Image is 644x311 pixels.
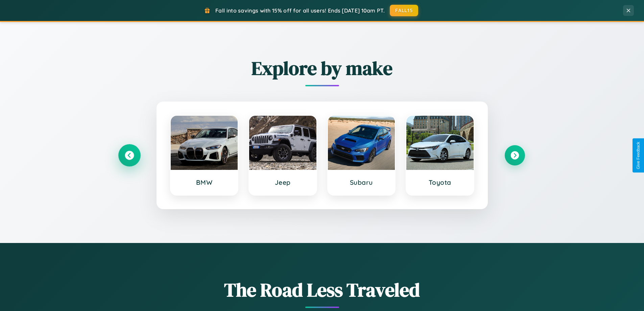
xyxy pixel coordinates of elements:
[636,142,641,169] div: Give Feedback
[256,178,310,186] h3: Jeep
[215,7,385,14] span: Fall into savings with 15% off for all users! Ends [DATE] 10am PT.
[177,178,231,186] h3: BMW
[335,178,388,186] h3: Subaru
[390,5,418,16] button: FALL15
[413,178,467,186] h3: Toyota
[119,55,525,81] h2: Explore by make
[119,277,525,303] h1: The Road Less Traveled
